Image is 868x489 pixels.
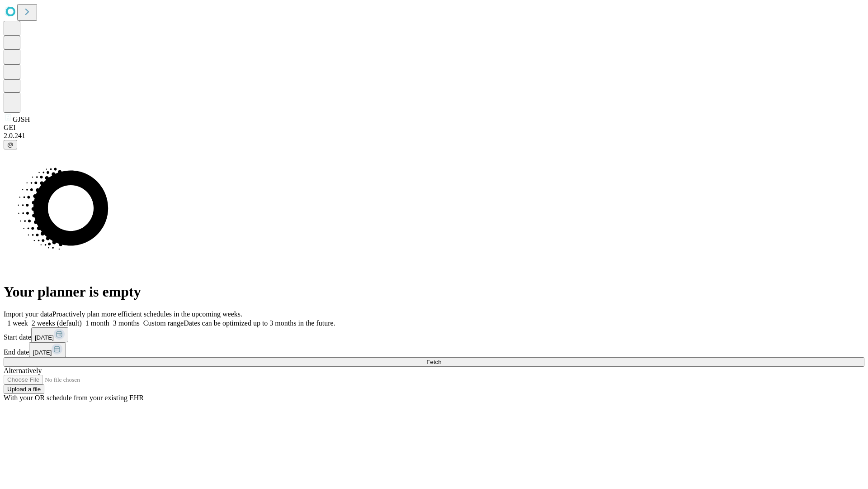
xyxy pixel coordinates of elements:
span: [DATE] [33,349,52,356]
button: Fetch [4,357,864,367]
span: @ [7,141,14,148]
span: GJSH [13,115,30,123]
div: GEI [4,124,864,132]
span: Custom range [143,319,184,327]
span: 1 week [7,319,28,327]
span: Proactively plan more efficient schedules in the upcoming weeks. [52,310,242,318]
button: @ [4,140,17,149]
span: Dates can be optimized up to 3 months in the future. [184,319,335,327]
span: 1 month [85,319,109,327]
span: Import your data [4,310,52,318]
span: With your OR schedule from your existing EHR [4,394,144,402]
div: Start date [4,327,864,342]
span: [DATE] [35,334,54,341]
span: Alternatively [4,367,42,374]
span: Fetch [426,359,441,365]
button: [DATE] [29,342,66,357]
div: End date [4,342,864,357]
h1: Your planner is empty [4,283,864,300]
span: 2 weeks (default) [32,319,82,327]
span: 3 months [113,319,140,327]
div: 2.0.241 [4,132,864,140]
button: Upload a file [4,384,44,394]
button: [DATE] [31,327,68,342]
